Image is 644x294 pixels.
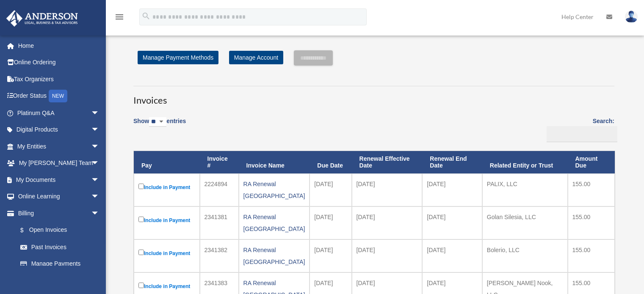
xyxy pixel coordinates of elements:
[91,138,108,155] span: arrow_drop_down
[482,206,568,239] td: Golan Silesia, LLC
[6,54,112,71] a: Online Ordering
[133,116,186,135] label: Show entries
[422,206,482,239] td: [DATE]
[243,211,305,235] div: RA Renewal [GEOGRAPHIC_DATA]
[568,206,615,239] td: 155.00
[243,178,305,202] div: RA Renewal [GEOGRAPHIC_DATA]
[6,188,112,205] a: Online Learningarrow_drop_down
[352,173,423,206] td: [DATE]
[243,244,305,268] div: RA Renewal [GEOGRAPHIC_DATA]
[352,206,423,239] td: [DATE]
[352,151,423,174] th: Renewal Effective Date: activate to sort column ascending
[200,173,239,206] td: 2224894
[6,155,112,172] a: My [PERSON_NAME] Teamarrow_drop_down
[25,225,29,236] span: $
[568,151,615,174] th: Amount Due: activate to sort column ascending
[138,281,195,291] label: Include in Payment
[6,71,112,88] a: Tax Organizers
[138,51,218,64] a: Manage Payment Methods
[114,12,124,22] i: menu
[138,217,144,222] input: Include in Payment
[133,86,614,107] h3: Invoices
[91,171,108,189] span: arrow_drop_down
[200,206,239,239] td: 2341381
[568,173,615,206] td: 155.00
[91,121,108,139] span: arrow_drop_down
[544,116,614,142] label: Search:
[310,151,351,174] th: Due Date: activate to sort column ascending
[138,250,144,255] input: Include in Payment
[91,104,108,122] span: arrow_drop_down
[6,121,112,138] a: Digital Productsarrow_drop_down
[6,138,112,155] a: My Entitiesarrow_drop_down
[239,151,310,174] th: Invoice Name: activate to sort column ascending
[6,88,112,105] a: Order StatusNEW
[138,215,195,225] label: Include in Payment
[91,155,108,172] span: arrow_drop_down
[114,15,124,22] a: menu
[91,205,108,222] span: arrow_drop_down
[6,205,108,222] a: Billingarrow_drop_down
[422,239,482,272] td: [DATE]
[141,11,151,21] i: search
[310,239,351,272] td: [DATE]
[422,173,482,206] td: [DATE]
[200,151,239,174] th: Invoice #: activate to sort column ascending
[12,239,108,256] a: Past Invoices
[625,11,638,23] img: User Pic
[138,182,195,192] label: Include in Payment
[138,248,195,258] label: Include in Payment
[134,151,200,174] th: Pay: activate to sort column descending
[12,222,104,239] a: $Open Invoices
[229,51,283,64] a: Manage Account
[547,126,617,142] input: Search:
[310,206,351,239] td: [DATE]
[200,239,239,272] td: 2341382
[4,10,80,27] img: Anderson Advisors Platinum Portal
[568,239,615,272] td: 155.00
[6,104,112,121] a: Platinum Q&Aarrow_drop_down
[149,117,166,127] select: Showentries
[422,151,482,174] th: Renewal End Date: activate to sort column ascending
[482,151,568,174] th: Related Entity or Trust: activate to sort column ascending
[138,283,144,288] input: Include in Payment
[6,171,112,188] a: My Documentsarrow_drop_down
[6,37,112,54] a: Home
[91,188,108,206] span: arrow_drop_down
[482,239,568,272] td: Bolerio, LLC
[482,173,568,206] td: PALIX, LLC
[12,256,108,272] a: Manage Payments
[310,173,351,206] td: [DATE]
[138,184,144,189] input: Include in Payment
[352,239,423,272] td: [DATE]
[49,90,67,102] div: NEW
